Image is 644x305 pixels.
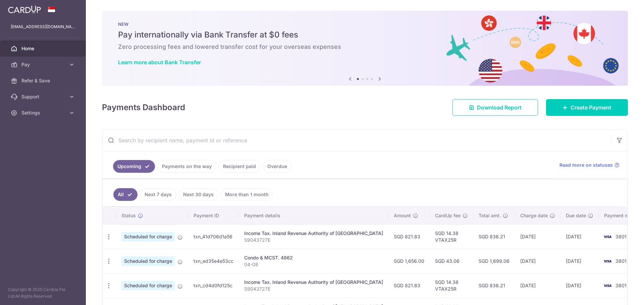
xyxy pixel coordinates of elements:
[118,21,612,27] p: NEW
[435,212,461,219] span: CardUp fee
[430,224,473,249] td: SGD 14.38 VTAX25R
[601,282,614,290] img: Bank Card
[188,207,239,224] th: Payment ID
[113,188,138,201] a: All
[546,99,628,116] a: Create Payment
[479,212,501,219] span: Total amt.
[477,103,522,111] span: Download Report
[244,286,383,292] p: S9043727E
[388,273,430,298] td: SGD 821.83
[388,224,430,249] td: SGD 821.83
[615,234,627,239] span: 3801
[8,5,41,13] img: CardUp
[615,258,627,264] span: 3801
[560,273,599,298] td: [DATE]
[473,249,515,273] td: SGD 1,699.06
[515,273,560,298] td: [DATE]
[244,254,383,261] div: Condo & MCST. 4862
[21,109,66,116] span: Settings
[520,212,548,219] span: Charge date
[21,77,66,84] span: Refer & Save
[21,61,66,68] span: Pay
[244,261,383,268] p: 04-08
[559,162,620,168] a: Read more on statuses
[430,273,473,298] td: SGD 14.38 VTAX25R
[601,257,614,265] img: Bank Card
[244,279,383,286] div: Income Tax. Inland Revenue Authority of [GEOGRAPHIC_DATA]
[615,283,627,288] span: 3801
[102,130,611,151] input: Search by recipient name, payment id or reference
[188,249,239,273] td: txn_ed35e4e53cc
[11,23,75,30] p: [EMAIL_ADDRESS][DOMAIN_NAME]
[601,233,614,241] img: Bank Card
[560,249,599,273] td: [DATE]
[244,237,383,243] p: S9043727E
[188,224,239,249] td: txn_41d706d1a56
[118,29,612,40] h5: Pay internationally via Bank Transfer at $0 fees
[121,212,136,219] span: Status
[221,188,273,201] a: More than 1 month
[102,11,628,86] img: Bank transfer banner
[263,160,291,173] a: Overdue
[430,249,473,273] td: SGD 43.06
[571,103,611,111] span: Create Payment
[121,281,175,290] span: Scheduled for charge
[559,162,613,168] span: Read more on statuses
[473,273,515,298] td: SGD 836.21
[244,230,383,237] div: Income Tax. Inland Revenue Authority of [GEOGRAPHIC_DATA]
[121,232,175,241] span: Scheduled for charge
[21,93,66,100] span: Support
[515,249,560,273] td: [DATE]
[121,256,175,266] span: Scheduled for charge
[140,188,176,201] a: Next 7 days
[21,45,66,52] span: Home
[179,188,218,201] a: Next 30 days
[388,249,430,273] td: SGD 1,656.00
[102,101,185,113] h4: Payments Dashboard
[560,224,599,249] td: [DATE]
[118,59,201,66] a: Learn more about Bank Transfer
[473,224,515,249] td: SGD 836.21
[452,99,538,116] a: Download Report
[394,212,411,219] span: Amount
[188,273,239,298] td: txn_cd4d0fd125c
[239,207,388,224] th: Payment details
[219,160,260,173] a: Recipient paid
[113,160,155,173] a: Upcoming
[566,212,586,219] span: Due date
[158,160,216,173] a: Payments on the way
[515,224,560,249] td: [DATE]
[118,43,612,51] h6: Zero processing fees and lowered transfer cost for your overseas expenses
